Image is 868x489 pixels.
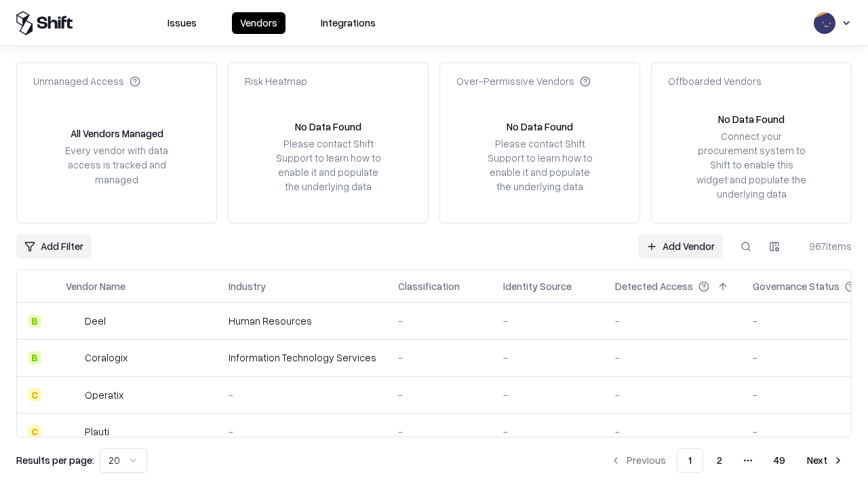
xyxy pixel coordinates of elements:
[71,126,163,141] div: All Vendors Managed
[85,388,123,402] div: Operatix
[295,120,361,134] div: No Data Found
[695,129,808,201] div: Connect your procurement system to Shift to enable this widget and populate the underlying data
[602,448,852,473] nav: pagination
[60,143,173,186] div: Every vendor with data access is tracked and managed
[85,350,127,365] div: Coralogix
[615,314,731,328] div: -
[229,279,266,293] div: Industry
[638,234,723,259] a: Add Vendor
[28,424,41,438] div: C
[66,351,79,365] img: Coralogix
[615,279,693,293] div: Detected Access
[28,388,41,401] div: C
[272,137,384,194] div: Please contact Shift Support to learn how to enable it and populate the underlying data
[503,279,572,293] div: Identity Source
[503,424,593,439] div: -
[28,351,41,365] div: B
[28,314,41,328] div: B
[33,74,140,88] div: Unmanaged Access
[398,424,481,439] div: -
[615,424,731,439] div: -
[677,448,703,473] button: 1
[66,424,79,438] img: Plauti
[753,279,840,293] div: Governance Status
[763,448,796,473] button: 49
[66,279,125,293] div: Vendor Name
[85,314,106,328] div: Deel
[229,424,376,439] div: -
[668,74,762,88] div: Offboarded Vendors
[245,74,307,88] div: Risk Heatmap
[66,388,79,401] img: Operatix
[398,350,481,365] div: -
[229,314,376,328] div: Human Resources
[718,112,785,126] div: No Data Found
[507,120,573,134] div: No Data Found
[503,388,593,402] div: -
[615,350,731,365] div: -
[229,350,376,365] div: Information Technology Services
[799,448,852,473] button: Next
[229,388,376,402] div: -
[232,12,285,34] button: Vendors
[16,234,92,259] button: Add Filter
[66,314,79,328] img: Deel
[503,350,593,365] div: -
[797,239,852,253] div: 967 items
[706,448,733,473] button: 2
[456,74,591,88] div: Over-Permissive Vendors
[484,137,596,194] div: Please contact Shift Support to learn how to enable it and populate the underlying data
[615,388,731,402] div: -
[16,453,94,467] p: Results per page:
[398,279,460,293] div: Classification
[398,314,481,328] div: -
[85,424,109,439] div: Plauti
[313,12,384,34] button: Integrations
[503,314,593,328] div: -
[159,12,205,34] button: Issues
[398,388,481,402] div: -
